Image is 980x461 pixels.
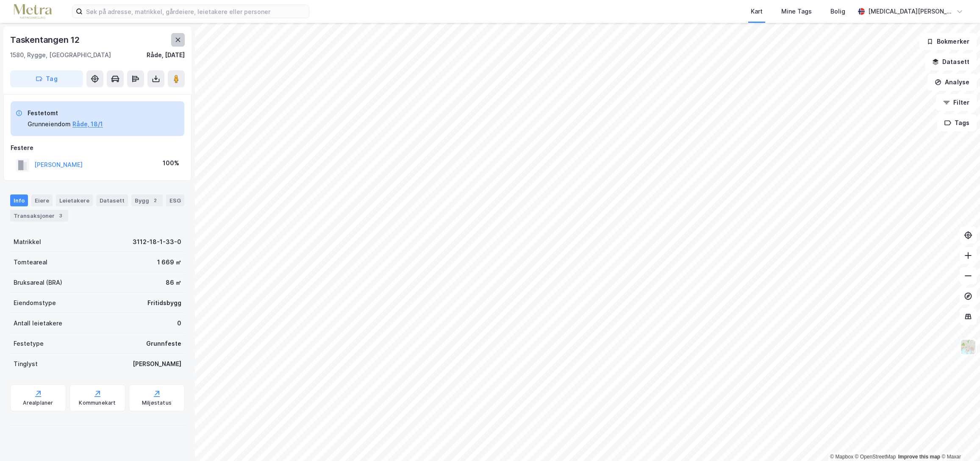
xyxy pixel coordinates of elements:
div: Leietakere [56,194,93,206]
div: Info [10,194,28,206]
div: Festetype [14,339,44,349]
div: Kontrollprogram for chat [938,420,980,461]
div: [MEDICAL_DATA][PERSON_NAME] [868,6,953,17]
div: Kommunekart [79,400,116,406]
button: Tag [10,70,83,87]
div: Transaksjoner [10,210,68,222]
div: Råde, [DATE] [147,50,185,60]
input: Søk på adresse, matrikkel, gårdeiere, leietakere eller personer [83,5,309,18]
div: 1 669 ㎡ [157,257,181,267]
img: metra-logo.256734c3b2bbffee19d4.png [14,4,52,19]
div: 2 [151,196,159,205]
button: Datasett [925,53,977,70]
div: Fritidsbygg [147,298,181,308]
div: Arealplaner [23,400,53,406]
div: Tomteareal [14,257,47,267]
img: Z [960,339,976,355]
iframe: Chat Widget [938,420,980,461]
div: Matrikkel [14,237,41,247]
div: Taskentangen 12 [10,33,81,47]
div: 3 [56,211,65,220]
div: Tinglyst [14,359,38,369]
div: Eiendomstype [14,298,56,308]
div: Bruksareal (BRA) [14,278,62,288]
div: 3112-18-1-33-0 [133,237,181,247]
button: Bokmerker [919,33,977,50]
div: Grunnfeste [146,339,181,349]
div: [PERSON_NAME] [133,359,181,369]
div: Kart [751,6,763,17]
div: Antall leietakere [14,318,62,328]
div: ESG [166,194,184,206]
div: Bygg [131,194,163,206]
a: Improve this map [898,454,940,460]
button: Tags [937,114,977,131]
button: Råde, 18/1 [72,119,103,129]
div: Mine Tags [781,6,812,17]
button: Analyse [927,74,977,91]
div: 1580, Rygge, [GEOGRAPHIC_DATA] [10,50,111,60]
div: Bolig [830,6,845,17]
div: Datasett [96,194,128,206]
div: 0 [177,318,181,328]
div: 86 ㎡ [166,278,181,288]
div: Eiere [31,194,53,206]
div: Festere [11,143,184,153]
a: OpenStreetMap [855,454,896,460]
div: Miljøstatus [142,400,172,406]
div: Grunneiendom [28,119,71,129]
a: Mapbox [830,454,853,460]
div: 100% [163,158,179,168]
div: Festetomt [28,108,103,118]
button: Filter [936,94,977,111]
